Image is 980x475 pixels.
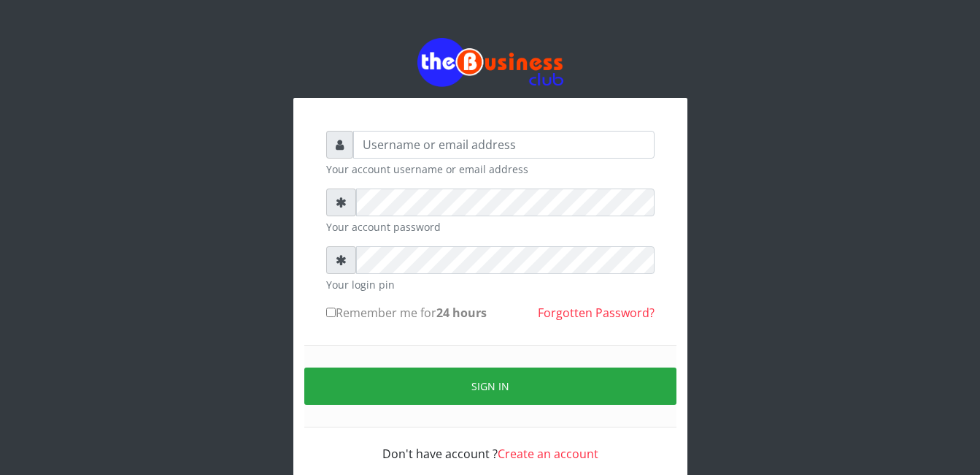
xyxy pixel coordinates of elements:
[326,304,487,322] label: Remember me for
[326,219,655,235] small: Your account password
[326,277,655,292] small: Your login pin
[498,446,598,462] a: Create an account
[538,305,655,321] a: Forgotten Password?
[304,368,676,405] button: Sign in
[436,305,487,321] b: 24 hours
[326,308,336,317] input: Remember me for24 hours
[326,161,655,177] small: Your account username or email address
[353,131,655,159] input: Username or email address
[326,427,655,463] div: Don't have account ?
